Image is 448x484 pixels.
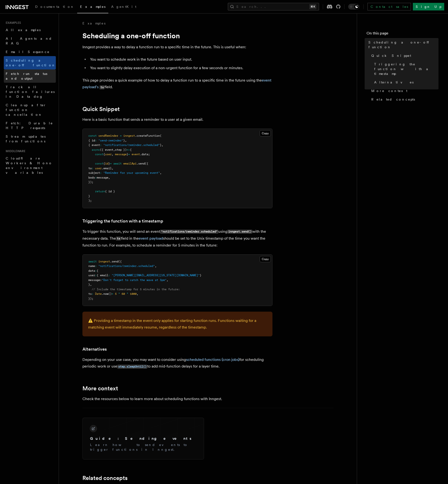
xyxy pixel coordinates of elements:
a: Guide: Sending eventsLearn how to send events to trigger functions in Inngest. [86,421,200,456]
span: Date [95,292,102,295]
span: } [88,194,90,198]
p: Inngest provides a way to delay a function run to a specific time in the future. This is useful w... [82,44,272,50]
span: data [88,269,95,272]
span: message [115,153,127,156]
span: More context [371,88,407,93]
span: : [100,143,102,147]
a: Fetch: Durable HTTP requests [4,119,56,132]
span: { [130,148,132,151]
span: body [88,176,95,179]
span: .send [110,260,118,263]
span: { id [88,139,95,142]
a: Triggering the function with a timestamp [372,60,438,78]
span: } [200,274,201,277]
span: Email Sequence [6,50,50,54]
h4: On this page [367,30,438,38]
span: : [108,274,110,277]
span: emailApi [123,162,137,165]
span: Track all function failures in Datadog [6,85,55,98]
span: { [103,153,105,156]
span: Fetch: Durable HTTP requests [6,121,53,130]
span: => [127,148,130,151]
h3: Guide: Sending events [90,436,196,441]
a: scheduled functions (cron jobs) [186,357,239,362]
span: { email [97,274,108,277]
kbd: ⌘K [310,4,316,9]
span: .data; [140,153,150,156]
span: } [160,143,162,147]
p: This page provides a quick example of how to delay a function run to a specific time in the futur... [82,77,272,91]
span: : [100,171,102,174]
p: Check the resources below to learn more about scheduling functions with Inngest. [82,396,272,402]
span: : [95,176,97,179]
span: { event [88,143,100,147]
span: Cleanup after function cancellation [6,103,46,116]
span: Middleware [4,149,25,153]
span: Fetch run status and output [6,72,47,80]
span: , [162,143,163,147]
span: AgentKit [111,5,136,9]
span: user [105,153,112,156]
a: Related concepts [369,95,438,104]
code: inngest.send() [227,230,252,234]
span: 1000 [130,292,137,295]
span: , [137,292,138,295]
span: All examples [6,28,41,32]
p: Here is a basic function that sends a reminder to a user at a given email. [82,116,272,123]
span: "notifications/reminder.scheduled" [98,264,155,268]
button: Toggle dark mode [348,4,360,10]
a: More context [369,87,438,95]
a: Triggering the function with a timestamp [82,218,163,224]
p: Depending on your use case, you may want to consider using for scheduling periodic work or use to... [82,356,272,370]
span: ts [88,292,92,295]
a: All examples [4,26,56,34]
a: Email Sequence [4,48,56,56]
a: Examples [82,21,105,26]
span: "notifications/reminder.scheduled" [103,143,160,147]
span: ( [160,134,162,137]
span: , [125,139,127,142]
span: await [113,162,122,165]
span: Scheduling a one-off function [6,58,56,67]
span: "Don't forget to catch the wave at 3pm" [102,278,167,282]
span: Quick Snippet [371,53,411,58]
a: event payload [139,236,163,241]
code: ts [100,85,105,89]
a: Scheduling a one-off function [4,56,56,69]
span: Stream updates from functions [6,135,46,143]
a: Track all function failures in Datadog [4,83,56,101]
li: You want to slightly delay execution of a non-urgent function for a few seconds or minutes. [89,65,272,71]
code: "notifications/reminder.scheduled" [160,230,218,234]
a: step.sleepUntil() [117,364,147,368]
span: inngest [123,134,135,137]
span: .email [102,167,112,170]
a: AgentKit [108,1,139,13]
a: Scheduling a one-off function [367,38,438,51]
a: Alternatives [372,78,438,87]
span: , [113,148,115,151]
span: Related concepts [371,97,415,102]
span: message [97,176,108,179]
span: 5 [115,292,117,295]
span: sendReminder [98,134,118,137]
span: user [88,274,95,277]
span: : [92,167,93,170]
span: const [95,162,103,165]
span: id [105,162,108,165]
span: Alternatives [374,80,414,85]
span: inngest [98,260,110,263]
span: Examples [4,21,21,25]
span: = [120,134,122,137]
span: { [97,269,98,272]
span: async [92,148,100,151]
span: const [88,134,97,137]
span: = [110,162,112,165]
a: Examples [77,1,108,13]
span: Cloudflare Workers & Hono environment variables [6,156,52,174]
span: , [112,153,113,156]
span: , [160,171,162,174]
span: return [95,190,105,193]
span: = [128,153,130,156]
span: "[PERSON_NAME][EMAIL_ADDRESS][US_STATE][DOMAIN_NAME]" [112,274,200,277]
span: AI Agents and RAG [6,37,52,45]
